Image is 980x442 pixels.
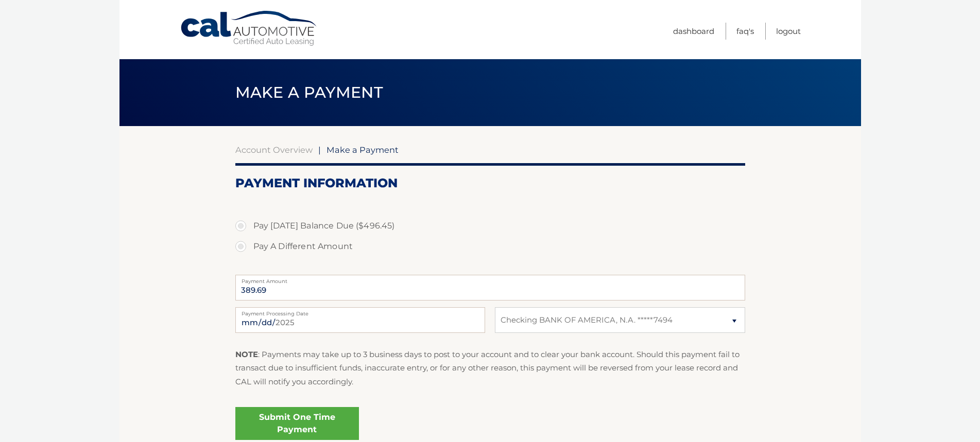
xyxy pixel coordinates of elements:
span: | [318,145,321,155]
h2: Payment Information [235,175,745,191]
label: Payment Processing Date [235,307,485,315]
strong: NOTE [235,349,258,359]
a: FAQ's [736,23,754,40]
p: : Payments may take up to 3 business days to post to your account and to clear your bank account.... [235,348,745,388]
input: Payment Date [235,307,485,333]
span: Make a Payment [235,83,383,102]
input: Payment Amount [235,275,745,300]
a: Dashboard [673,23,714,40]
span: Make a Payment [326,145,399,155]
a: Cal Automotive [180,10,319,47]
a: Logout [776,23,801,40]
label: Payment Amount [235,275,745,283]
label: Pay [DATE] Balance Due ($496.45) [235,216,745,236]
a: Submit One Time Payment [235,407,359,440]
label: Pay A Different Amount [235,236,745,257]
a: Account Overview [235,145,313,155]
